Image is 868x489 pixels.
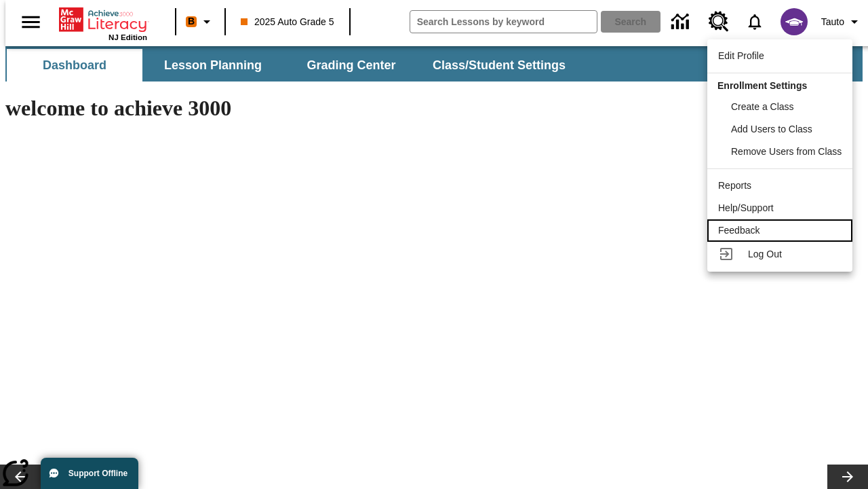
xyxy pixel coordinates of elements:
span: Help/Support [718,202,774,213]
span: Add Users to Class [731,124,812,134]
span: Edit Profile [718,50,764,61]
span: Feedback [718,225,759,236]
span: Create a Class [731,101,794,112]
span: Log Out [748,249,782,259]
span: Reports [718,180,751,191]
span: Remove Users from Class [731,146,842,157]
span: Enrollment Settings [717,80,807,91]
